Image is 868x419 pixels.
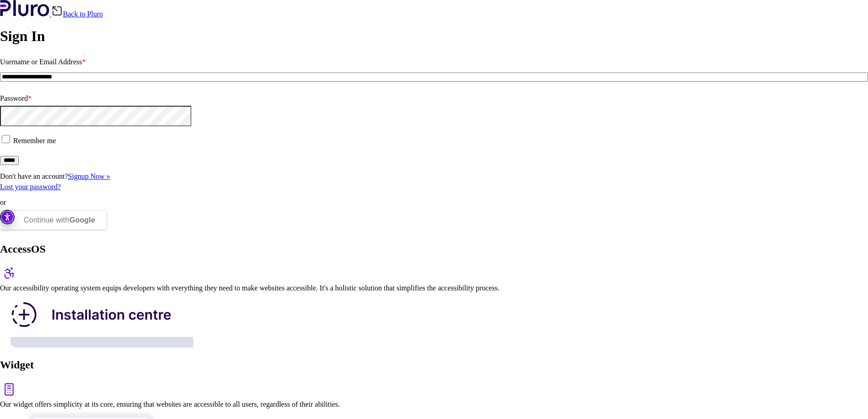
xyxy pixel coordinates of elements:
[68,172,110,180] a: Signup Now »
[2,135,10,143] input: Remember me
[51,5,63,16] img: Back icon
[51,10,103,18] a: Back to Pluro
[24,211,95,229] div: Continue with
[69,216,95,224] b: Google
